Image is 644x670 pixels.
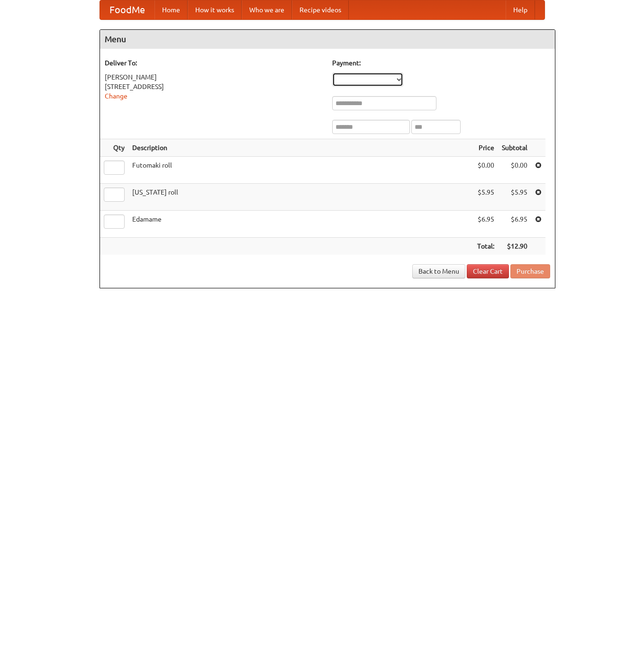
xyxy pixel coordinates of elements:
a: FoodMe [100,0,154,19]
th: Subtotal [498,139,531,157]
a: Clear Cart [467,264,509,278]
th: Description [128,139,473,157]
th: Qty [100,139,128,157]
th: $12.90 [498,238,531,255]
th: Price [473,139,498,157]
a: Change [105,92,127,100]
td: $5.95 [498,184,531,211]
td: [US_STATE] roll [128,184,473,211]
h5: Deliver To: [105,58,323,68]
h5: Payment: [332,58,550,68]
td: Edamame [128,211,473,238]
td: $5.95 [473,184,498,211]
a: Recipe videos [292,0,349,19]
div: [STREET_ADDRESS] [105,82,323,91]
td: $6.95 [473,211,498,238]
button: Purchase [510,264,550,278]
a: Help [506,0,535,19]
a: How it works [188,0,242,19]
td: $6.95 [498,211,531,238]
div: [PERSON_NAME] [105,72,323,82]
a: Who we are [242,0,292,19]
a: Home [154,0,188,19]
a: Back to Menu [412,264,465,278]
h4: Menu [100,30,555,49]
td: $0.00 [473,157,498,184]
td: $0.00 [498,157,531,184]
td: Futomaki roll [128,157,473,184]
th: Total: [473,238,498,255]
